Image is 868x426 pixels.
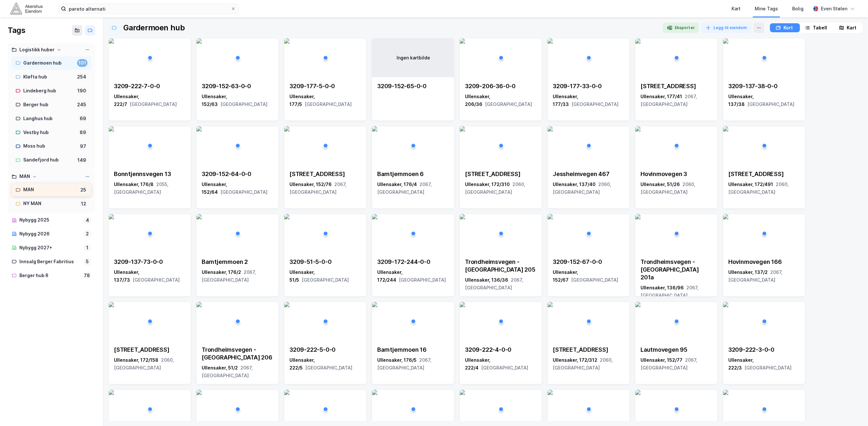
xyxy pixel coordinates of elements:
div: Even Stølen [821,5,847,13]
div: Ullensaker, 152/76 [289,181,361,196]
div: Innsalg Berger Fabritius [19,258,81,266]
div: Ullensaker, 152/77 [641,356,712,372]
span: [GEOGRAPHIC_DATA] [305,365,352,370]
span: [GEOGRAPHIC_DATA] [130,101,177,107]
div: MAN [19,172,30,181]
div: 4 [84,216,91,224]
div: Kart [732,5,741,13]
div: [STREET_ADDRESS] [553,346,624,354]
div: Ullensaker, 176/4 [377,181,449,196]
div: Bonntjennsvegen 13 [114,170,186,178]
span: [GEOGRAPHIC_DATA] [399,277,446,283]
div: 3209-177-33-0-0 [553,82,624,90]
img: 256x120 [109,38,114,44]
div: Ingen kartbilde [372,38,455,77]
div: 78 [83,272,91,279]
img: 256x120 [723,214,728,219]
div: Trondheimsvegen - [GEOGRAPHIC_DATA] 205 [465,258,537,274]
span: 2060, [GEOGRAPHIC_DATA] [553,357,613,370]
img: 256x120 [109,302,114,307]
div: Ullensaker, 177/5 [289,93,361,108]
a: Sandefjord hub149 [12,153,91,167]
img: 256x120 [197,214,202,219]
div: Trondheimsvegen - [GEOGRAPHIC_DATA] 206 [202,346,273,361]
img: 256x120 [109,390,114,395]
img: 256x120 [548,38,553,44]
img: 256x120 [635,214,641,219]
div: Berger hub [23,101,73,109]
span: 2060, [GEOGRAPHIC_DATA] [465,182,525,195]
div: 3209-152-63-0-0 [202,82,273,90]
img: 256x120 [109,126,114,131]
span: [GEOGRAPHIC_DATA] [133,277,180,283]
div: Barntjernmoen 6 [377,170,449,178]
div: Barntjernmoen 2 [202,258,273,266]
span: 2067, [GEOGRAPHIC_DATA] [202,269,256,283]
div: Ullensaker, 222/7 [114,93,186,108]
img: 256x120 [723,390,728,395]
img: 256x120 [723,302,728,307]
img: 256x120 [548,302,553,307]
div: Ullensaker, 172/158 [114,356,186,372]
img: 256x120 [548,214,553,219]
a: Vestby hub89 [12,126,91,139]
div: Ullensaker, 172/244 [377,268,449,284]
img: 256x120 [723,38,728,44]
div: 3209-172-244-0-0 [377,258,449,266]
div: 3209-222-4-0-0 [465,346,537,354]
div: Tags [8,25,25,36]
span: 2067, [GEOGRAPHIC_DATA] [289,182,347,195]
div: Sandefjord hub [23,156,74,164]
div: Kart [847,24,856,32]
div: 3209-137-38-0-0 [728,82,800,90]
div: [STREET_ADDRESS] [465,170,537,178]
span: 2067, [GEOGRAPHIC_DATA] [377,357,431,370]
span: [GEOGRAPHIC_DATA] [485,101,532,107]
img: 256x120 [635,390,641,395]
img: 256x120 [372,390,377,395]
iframe: Chat Widget [836,395,868,426]
a: Lindeberg hub190 [12,84,91,98]
div: Ullensaker, 176/2 [202,268,273,284]
div: 101 [77,59,87,67]
img: 256x120 [635,302,641,307]
div: 3209-206-36-0-0 [465,82,537,90]
span: [GEOGRAPHIC_DATA] [220,101,267,107]
div: Ullensaker, 51/5 [289,268,361,284]
img: 256x120 [372,302,377,307]
a: Nybygg 20254 [8,213,95,227]
img: 256x120 [460,214,465,219]
img: 256x120 [284,126,289,131]
a: Nybygg 20262 [8,227,95,241]
div: 3209-222-7-0-0 [114,82,186,90]
span: 2067, [GEOGRAPHIC_DATA] [202,365,253,378]
span: [GEOGRAPHIC_DATA] [747,101,794,107]
div: Ullensaker, 172/312 [553,356,624,372]
div: Mine Tags [755,5,778,13]
div: 3209-51-5-0-0 [289,258,361,266]
img: 256x120 [460,126,465,131]
div: Tabell [813,24,827,32]
a: Nybygg 2027+1 [8,241,95,255]
img: 256x120 [197,38,202,44]
div: MAN [23,186,76,194]
div: Kontrollprogram for chat [836,395,868,426]
span: [GEOGRAPHIC_DATA] [220,189,267,195]
span: [GEOGRAPHIC_DATA] [481,365,528,370]
a: Kløfta hub254 [12,70,91,84]
div: 3209-152-67-0-0 [553,258,624,266]
div: 254 [76,73,87,81]
span: 2067, [GEOGRAPHIC_DATA] [465,277,523,290]
div: Moss hub [23,142,76,150]
div: Ullensaker, 177/41 [641,93,712,108]
span: 2060, [GEOGRAPHIC_DATA] [728,182,789,195]
div: Trondheimsvegen - [GEOGRAPHIC_DATA] 201a [641,258,712,281]
div: Ullensaker, 137/73 [114,268,186,284]
img: 256x120 [284,38,289,44]
div: Ullensaker, 152/67 [553,268,624,284]
img: 256x120 [109,214,114,219]
div: NY MAN [23,200,77,208]
span: 2055, [GEOGRAPHIC_DATA] [114,182,168,195]
div: 3209-177-5-0-0 [289,82,361,90]
a: Berger hub245 [12,98,91,111]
